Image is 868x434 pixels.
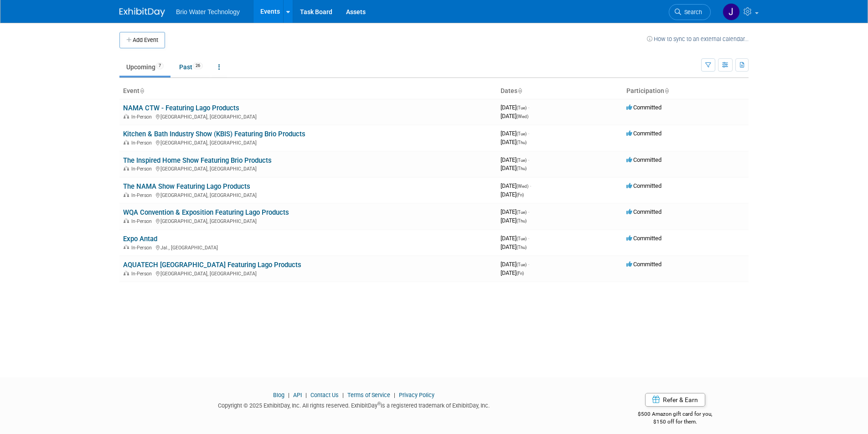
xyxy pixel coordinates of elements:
span: [DATE] [501,217,527,224]
div: [GEOGRAPHIC_DATA], [GEOGRAPHIC_DATA] [123,165,493,172]
span: [DATE] [501,113,528,119]
th: Event [119,83,497,99]
a: Blog [273,392,284,398]
span: Committed [626,156,661,163]
span: Brio Water Technology [176,8,240,15]
img: In-Person Event [124,245,129,249]
a: Past26 [172,58,210,76]
a: Kitchen & Bath Industry Show (KBIS) Featuring Brio Products [123,130,305,138]
a: Sort by Start Date [517,87,522,94]
span: [DATE] [501,130,529,137]
img: ExhibitDay [119,8,165,17]
img: In-Person Event [124,271,129,275]
span: (Fri) [517,271,524,276]
span: [DATE] [501,243,527,250]
a: NAMA CTW - Featuring Lago Products [123,104,239,112]
div: $150 off for them. [602,418,749,426]
span: [DATE] [501,139,527,145]
a: The Inspired Home Show Featuring Brio Products [123,156,272,165]
span: (Thu) [517,218,527,223]
th: Participation [623,83,749,99]
span: | [286,392,292,398]
img: In-Person Event [124,218,129,223]
span: - [528,208,529,215]
span: | [392,392,398,398]
span: Search [681,9,702,15]
img: In-Person Event [124,140,129,145]
a: Search [669,4,711,20]
img: In-Person Event [124,192,129,197]
span: | [340,392,346,398]
img: James Park [723,3,740,21]
a: Sort by Event Name [139,87,144,94]
span: Committed [626,208,661,215]
a: Terms of Service [347,392,390,398]
span: (Tue) [517,158,527,163]
a: Upcoming7 [119,58,170,76]
span: [DATE] [501,208,529,215]
a: The NAMA Show Featuring Lago Products [123,182,250,191]
span: (Tue) [517,210,527,215]
span: [DATE] [501,104,529,111]
span: - [528,104,529,111]
div: $500 Amazon gift card for you, [602,404,749,425]
span: In-Person [131,114,155,120]
button: Add Event [119,32,165,48]
img: In-Person Event [124,114,129,119]
div: [GEOGRAPHIC_DATA], [GEOGRAPHIC_DATA] [123,269,493,277]
a: Sort by Participation Type [664,87,669,94]
span: [DATE] [501,191,524,198]
span: 7 [156,62,164,69]
span: [DATE] [501,156,529,163]
span: - [528,261,529,268]
span: In-Person [131,218,155,224]
span: - [528,156,529,163]
span: In-Person [131,166,155,172]
div: [GEOGRAPHIC_DATA], [GEOGRAPHIC_DATA] [123,217,493,224]
th: Dates [497,83,623,99]
div: [GEOGRAPHIC_DATA], [GEOGRAPHIC_DATA] [123,139,493,146]
span: (Tue) [517,105,527,110]
span: (Wed) [517,184,528,189]
span: - [528,130,529,137]
span: (Wed) [517,114,528,119]
span: (Tue) [517,236,527,241]
span: - [530,182,531,189]
span: [DATE] [501,235,529,242]
span: In-Person [131,140,155,146]
span: Committed [626,130,661,137]
span: Committed [626,235,661,242]
span: (Fri) [517,192,524,197]
span: Committed [626,104,661,111]
a: WQA Convention & Exposition Featuring Lago Products [123,208,289,217]
span: Committed [626,261,661,268]
span: [DATE] [501,182,531,189]
a: API [293,392,302,398]
span: (Tue) [517,131,527,136]
img: In-Person Event [124,166,129,170]
span: (Thu) [517,140,527,145]
span: Committed [626,182,661,189]
span: | [303,392,309,398]
span: (Thu) [517,166,527,171]
span: [DATE] [501,261,529,268]
a: Refer & Earn [645,393,705,407]
a: AQUATECH [GEOGRAPHIC_DATA] Featuring Lago Products [123,261,301,269]
span: In-Person [131,192,155,198]
a: Expo Antad [123,235,157,243]
span: In-Person [131,271,155,277]
span: 26 [193,62,203,69]
span: - [528,235,529,242]
div: Copyright © 2025 ExhibitDay, Inc. All rights reserved. ExhibitDay is a registered trademark of Ex... [119,399,588,410]
span: (Tue) [517,262,527,267]
span: In-Person [131,245,155,251]
span: [DATE] [501,165,527,171]
a: Contact Us [310,392,339,398]
a: How to sync to an external calendar... [647,36,749,42]
div: [GEOGRAPHIC_DATA], [GEOGRAPHIC_DATA] [123,113,493,120]
sup: ® [377,401,381,406]
span: (Thu) [517,245,527,250]
div: Jal., [GEOGRAPHIC_DATA] [123,243,493,251]
a: Privacy Policy [399,392,434,398]
span: [DATE] [501,269,524,276]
